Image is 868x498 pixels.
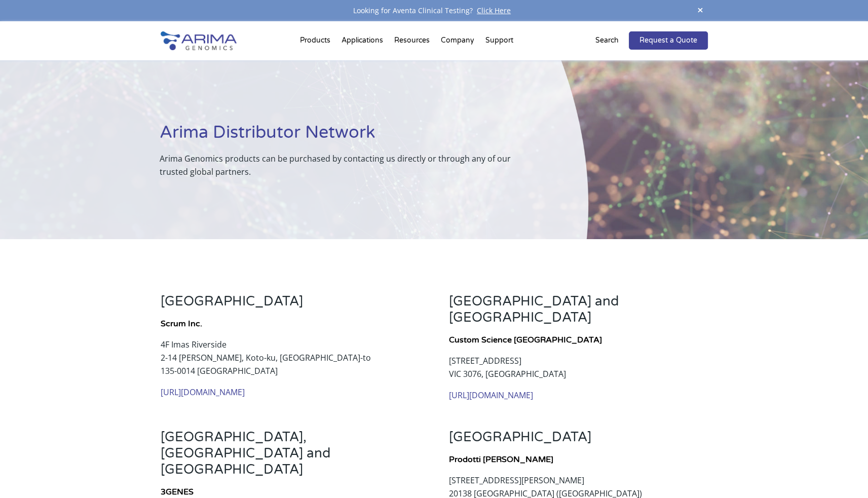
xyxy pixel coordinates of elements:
[161,338,419,386] p: 4F Imas Riverside 2-14 [PERSON_NAME], Koto-ku, [GEOGRAPHIC_DATA]-to 135-0014 [GEOGRAPHIC_DATA]
[161,293,419,317] h3: [GEOGRAPHIC_DATA]
[161,387,245,398] a: [URL][DOMAIN_NAME]
[449,390,533,401] a: [URL][DOMAIN_NAME]
[160,152,538,178] p: Arima Genomics products can be purchased by contacting us directly or through any of our trusted ...
[449,454,553,465] strong: Prodotti [PERSON_NAME]
[449,293,707,333] h3: [GEOGRAPHIC_DATA] and [GEOGRAPHIC_DATA]
[629,31,708,50] a: Request a Quote
[161,429,419,485] h3: [GEOGRAPHIC_DATA], [GEOGRAPHIC_DATA] and [GEOGRAPHIC_DATA]
[161,319,202,329] strong: Scrum Inc.
[161,487,194,497] strong: 3GENES
[449,335,602,345] a: Custom Science [GEOGRAPHIC_DATA]
[161,31,237,50] img: Arima-Genomics-logo
[595,34,619,47] p: Search
[449,429,707,453] h3: [GEOGRAPHIC_DATA]
[161,4,708,17] div: Looking for Aventa Clinical Testing?
[449,354,707,389] p: [STREET_ADDRESS] VIC 3076, [GEOGRAPHIC_DATA]
[160,121,538,152] h1: Arima Distributor Network
[473,6,515,15] a: Click Here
